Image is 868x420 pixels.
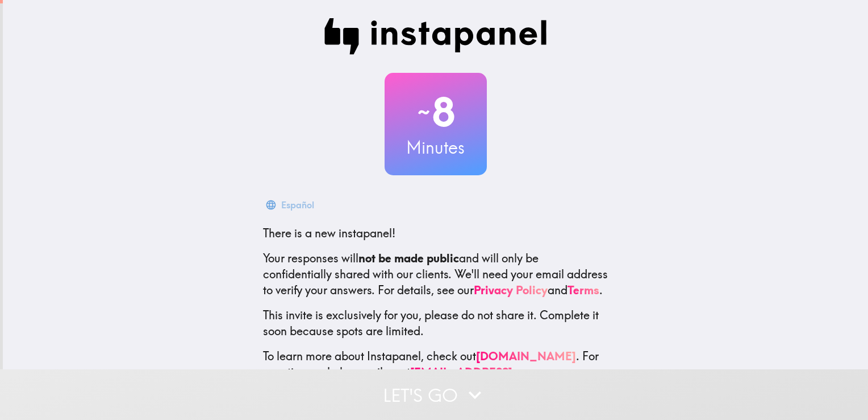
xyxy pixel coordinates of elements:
[281,197,314,213] div: Español
[567,283,599,297] a: Terms
[263,250,608,298] p: Your responses will and will only be confidentially shared with our clients. We'll need your emai...
[385,89,487,135] h2: 8
[358,251,459,265] b: not be made public
[263,193,319,216] button: Español
[385,135,487,159] h3: Minutes
[324,18,547,55] img: Instapanel
[263,226,395,240] span: There is a new instapanel!
[263,307,608,339] p: This invite is exclusively for you, please do not share it. Complete it soon because spots are li...
[263,348,608,396] p: To learn more about Instapanel, check out . For questions or help, email us at .
[416,95,432,129] span: ~
[476,349,576,363] a: [DOMAIN_NAME]
[474,283,548,297] a: Privacy Policy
